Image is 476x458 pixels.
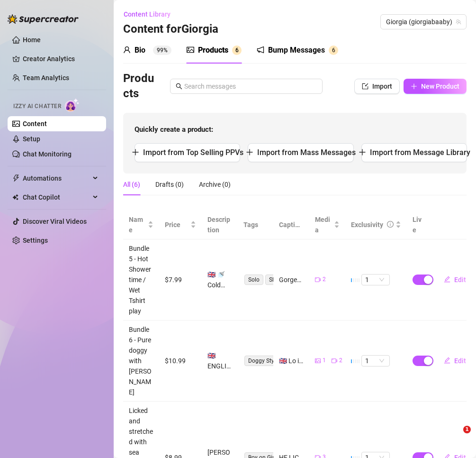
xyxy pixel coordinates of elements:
[23,51,99,66] a: Creator Analytics
[244,356,282,366] span: Doggy Style
[202,211,238,239] th: Description
[454,276,466,284] span: Edit
[123,46,131,54] span: user
[184,81,317,92] input: Search messages
[268,45,325,56] div: Bump Messages
[8,14,79,24] img: logo-BBDzfeDw.svg
[332,47,335,54] span: 6
[23,135,40,143] a: Setup
[387,221,394,228] span: info-circle
[411,83,417,90] span: plus
[365,356,386,366] span: 1
[159,239,202,321] td: $7.99
[12,174,20,182] span: thunderbolt
[129,214,146,235] span: Name
[265,275,292,285] span: Shower
[279,356,304,366] div: 🇬🇧 Lo ip. d sitametc Adipiscin – ELITSE DOEIUSMO: TEMP INCID 🐶 Utl etdo-magnaa enimadminim veniam...
[198,45,228,56] div: Products
[436,272,474,287] button: Edit
[359,148,366,156] span: plus
[361,143,467,162] button: Import from Message Library
[332,358,337,364] span: video-camera
[13,102,61,111] span: Izzy AI Chatter
[207,269,232,290] div: 🇬🇧 🚿 Cold evening, hot shower. [PERSON_NAME] slips into the steam in a tight tee, teasing as it t...
[165,220,189,230] span: Price
[23,120,47,128] a: Content
[23,237,48,244] a: Settings
[159,211,202,239] th: Price
[370,148,470,157] span: Import from Message Library
[351,220,383,230] div: Exclusivity
[235,47,239,54] span: 6
[309,211,345,239] th: Media
[354,79,400,94] button: Import
[159,321,202,402] td: $10.99
[23,171,90,186] span: Automations
[123,211,159,239] th: Name
[444,276,450,283] span: edit
[123,22,218,37] h3: Content for Giorgia
[135,143,240,162] button: Import from Top Selling PPVs
[187,46,194,54] span: picture
[315,277,321,283] span: video-camera
[279,275,304,285] div: Gorgeous day but it's cold out this evening 🥶 I just had no time to take off my tee before jumpin...
[207,350,232,371] div: 🇬🇧 ENGLISH 3+ minute raw, no-break doggy scene with a dominant [DEMOGRAPHIC_DATA] lover. He drive...
[124,10,171,18] span: Content Library
[315,214,332,235] span: Media
[143,148,243,157] span: Import from Top Selling PPVs
[132,148,139,156] span: plus
[257,148,356,157] span: Import from Mass Messages
[463,426,471,433] span: 1
[257,46,264,54] span: notification
[362,83,368,90] span: import
[372,82,392,90] span: Import
[365,275,386,285] span: 1
[404,79,467,94] button: New Product
[273,211,309,239] th: Caption Example
[238,211,274,239] th: Tags
[155,179,184,190] div: Drafts (0)
[315,358,321,364] span: picture
[176,83,182,90] span: search
[323,275,326,284] span: 2
[23,218,87,225] a: Discover Viral Videos
[135,125,213,134] strong: Quickly create a product:
[386,15,461,29] span: Giorgia (giorgiabaaby)
[65,98,80,112] img: AI Chatter
[23,150,72,158] a: Chat Monitoring
[454,357,466,365] span: Edit
[407,211,431,239] th: Live
[123,239,159,321] td: Bundle 5 - Hot Shower time / Wet Tshirt play
[456,19,461,25] span: team
[123,71,158,101] h3: Products
[123,179,140,190] div: All (6)
[135,45,145,56] div: Bio
[199,179,231,190] div: Archive (0)
[232,46,242,55] sup: 6
[444,357,450,364] span: edit
[23,190,90,205] span: Chat Copilot
[248,143,353,162] button: Import from Mass Messages
[436,353,474,368] button: Edit
[123,321,159,402] td: Bundle 6 - Pure doggy with [PERSON_NAME]
[23,36,41,44] a: Home
[339,356,342,365] span: 2
[329,46,338,55] sup: 6
[123,7,178,22] button: Content Library
[244,275,263,285] span: Solo
[23,74,69,82] a: Team Analytics
[153,46,171,55] sup: 99%
[323,356,326,365] span: 1
[444,426,467,449] iframe: Intercom live chat
[421,82,459,90] span: New Product
[246,148,253,156] span: plus
[12,194,18,201] img: Chat Copilot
